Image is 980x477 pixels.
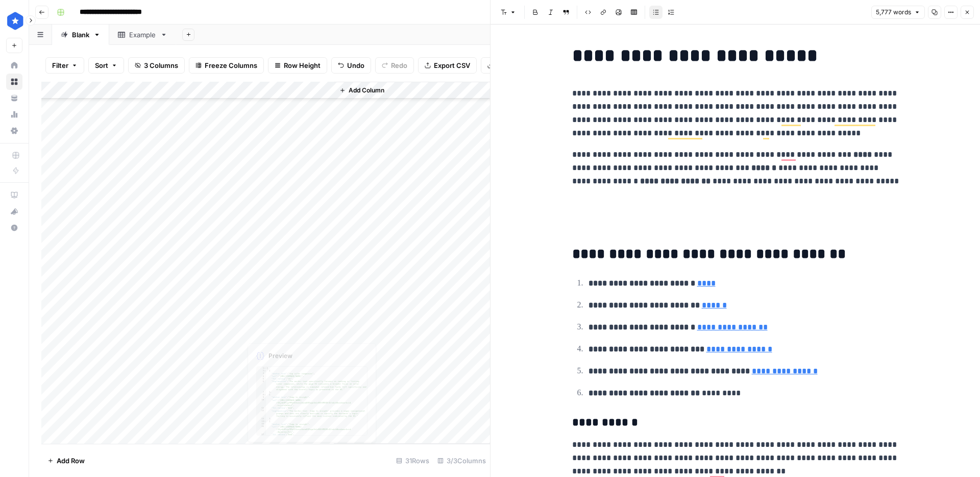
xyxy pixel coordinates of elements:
[257,423,266,425] div: 15
[349,86,384,95] span: Add Column
[268,57,327,74] button: Row Height
[257,420,266,422] div: 14
[41,452,91,469] button: Add Row
[57,456,85,466] span: Add Row
[189,57,264,74] button: Freeze Columns
[257,425,266,434] div: 16
[257,367,266,369] div: 1
[257,377,266,380] div: 5
[257,391,266,393] div: 7
[264,367,266,369] span: Toggle code folding, rows 1 through 260
[331,57,371,74] button: Undo
[257,372,266,375] div: 3
[257,393,266,396] div: 8
[257,410,266,418] div: 12
[264,420,266,422] span: Toggle code folding, rows 14 through 19
[52,25,109,45] a: Blank
[88,57,124,74] button: Sort
[6,187,22,203] a: AirOps Academy
[257,407,266,409] div: 11
[45,57,84,74] button: Filter
[375,57,414,74] button: Redo
[257,396,266,399] div: 9
[392,452,433,469] div: 31 Rows
[6,8,22,34] button: Workspace: ConsumerAffairs
[284,60,321,70] span: Row Height
[128,57,185,74] button: 3 Columns
[257,375,266,377] div: 4
[6,74,22,90] a: Browse
[129,30,156,40] div: Example
[433,452,490,469] div: 3/3 Columns
[257,399,266,407] div: 10
[418,57,477,74] button: Export CSV
[95,60,108,70] span: Sort
[6,203,22,220] button: What's new?
[876,8,911,17] span: 5,777 words
[109,25,176,45] a: Example
[6,123,22,139] a: Settings
[6,90,22,106] a: Your Data
[72,30,89,40] div: Blank
[335,84,388,97] button: Add Column
[257,380,266,391] div: 6
[6,12,24,30] img: ConsumerAffairs Logo
[434,60,470,70] span: Export CSV
[871,6,925,19] button: 5,777 words
[257,417,266,420] div: 13
[52,60,68,70] span: Filter
[264,393,266,396] span: Toggle code folding, rows 8 through 13
[257,370,266,372] div: 2
[347,60,364,70] span: Undo
[391,60,407,70] span: Redo
[6,106,22,123] a: Usage
[7,204,22,219] div: What's new?
[6,57,22,74] a: Home
[6,220,22,236] button: Help + Support
[205,60,257,70] span: Freeze Columns
[144,60,178,70] span: 3 Columns
[257,433,266,436] div: 17
[264,370,266,372] span: Toggle code folding, rows 2 through 7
